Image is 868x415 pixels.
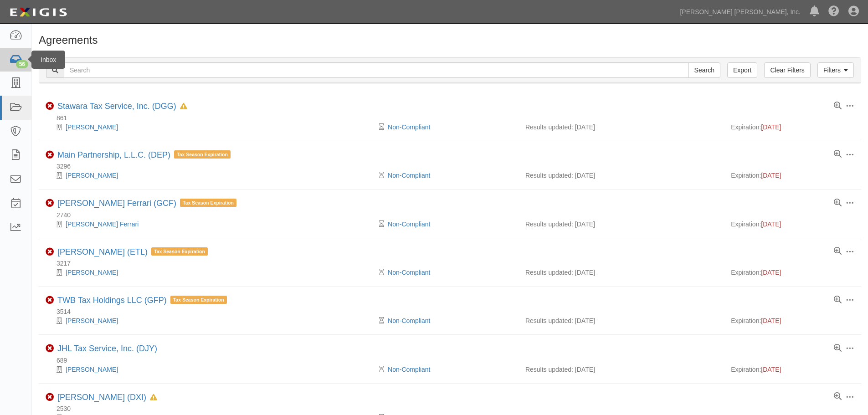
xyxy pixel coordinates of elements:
[64,62,689,78] input: Search
[180,199,236,207] span: Tax Season Expiration
[525,268,717,277] div: Results updated: [DATE]
[46,248,54,256] i: Non-Compliant
[46,296,54,304] i: Non-Compliant
[16,60,28,68] div: 56
[379,318,384,324] i: Pending Review
[66,172,118,179] a: [PERSON_NAME]
[57,344,157,353] a: JHL Tax Service, Inc. (DJY)
[817,62,854,78] a: Filters
[379,124,384,130] i: Pending Review
[727,62,757,78] a: Export
[388,123,430,131] a: Non-Compliant
[39,34,861,46] h1: Agreements
[761,366,781,373] span: [DATE]
[46,307,861,316] div: 3514
[834,102,842,110] a: View results summary
[764,62,810,78] a: Clear Filters
[388,220,430,228] a: Non-Compliant
[46,113,861,123] div: 861
[731,123,854,132] div: Expiration:
[46,220,381,229] div: Gino A. Ferrari
[379,172,384,179] i: Pending Review
[761,220,781,228] span: [DATE]
[174,150,231,159] span: Tax Season Expiration
[46,344,54,353] i: Non-Compliant
[675,3,805,21] a: [PERSON_NAME] [PERSON_NAME], Inc.
[46,171,381,180] div: Emmanuel Umoren
[57,393,157,403] div: John B. Dean (DXI)
[388,366,430,373] a: Non-Compliant
[31,51,65,69] div: Inbox
[731,171,854,180] div: Expiration:
[57,102,187,112] div: Stawara Tax Service, Inc. (DGG)
[834,344,842,353] a: View results summary
[731,316,854,325] div: Expiration:
[46,393,54,401] i: Non-Compliant
[151,247,208,256] span: Tax Season Expiration
[834,247,842,256] a: View results summary
[57,247,148,256] a: [PERSON_NAME] (ETL)
[834,199,842,207] a: View results summary
[761,269,781,276] span: [DATE]
[46,404,861,413] div: 2530
[170,296,227,304] span: Tax Season Expiration
[834,296,842,304] a: View results summary
[57,102,176,111] a: Stawara Tax Service, Inc. (DGG)
[834,150,842,159] a: View results summary
[66,269,118,276] a: [PERSON_NAME]
[57,296,227,306] div: TWB Tax Holdings LLC (GFP)
[731,365,854,374] div: Expiration:
[57,296,167,305] a: TWB Tax Holdings LLC (GFP)
[57,393,146,402] a: [PERSON_NAME] (DXI)
[828,6,839,17] i: Help Center - Complianz
[761,172,781,179] span: [DATE]
[150,395,157,401] i: In Default since 10/12/2025
[761,123,781,131] span: [DATE]
[688,62,720,78] input: Search
[46,356,861,365] div: 689
[46,123,381,132] div: Stephanie Stawara
[46,151,54,159] i: Non-Compliant
[525,123,717,132] div: Results updated: [DATE]
[46,259,861,268] div: 3217
[46,316,381,325] div: Timothy W Barrier
[57,199,236,209] div: Gino A. Ferrari (GCF)
[834,393,842,401] a: View results summary
[731,268,854,277] div: Expiration:
[180,103,187,110] i: In Default since 06/30/2025
[66,220,139,228] a: [PERSON_NAME] Ferrari
[46,162,861,171] div: 3296
[57,199,176,208] a: [PERSON_NAME] Ferrari (GCF)
[46,268,381,277] div: April Fults
[379,366,384,373] i: Pending Review
[525,365,717,374] div: Results updated: [DATE]
[46,365,381,374] div: Samuel Lapp
[525,316,717,325] div: Results updated: [DATE]
[388,317,430,324] a: Non-Compliant
[46,210,861,220] div: 2740
[57,344,157,354] div: JHL Tax Service, Inc. (DJY)
[7,4,70,20] img: logo-5460c22ac91f19d4615b14bd174203de0afe785f0fc80cf4dbbc73dc1793850b.png
[388,172,430,179] a: Non-Compliant
[57,247,208,257] div: April Fults (ETL)
[388,269,430,276] a: Non-Compliant
[379,269,384,276] i: Pending Review
[66,366,118,373] a: [PERSON_NAME]
[46,199,54,207] i: Non-Compliant
[57,150,170,159] a: Main Partnership, L.L.C. (DEP)
[66,317,118,324] a: [PERSON_NAME]
[731,220,854,229] div: Expiration:
[525,171,717,180] div: Results updated: [DATE]
[525,220,717,229] div: Results updated: [DATE]
[761,317,781,324] span: [DATE]
[66,123,118,131] a: [PERSON_NAME]
[46,102,54,110] i: Non-Compliant
[57,150,231,160] div: Main Partnership, L.L.C. (DEP)
[379,221,384,227] i: Pending Review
